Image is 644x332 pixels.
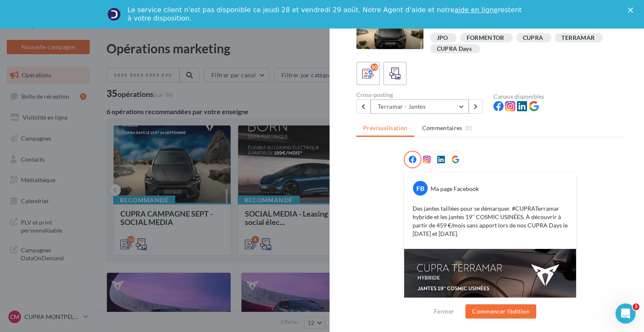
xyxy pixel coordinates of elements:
[493,94,624,99] div: Canaux disponibles
[356,92,487,98] div: Cross-posting
[633,303,639,310] span: 3
[413,204,568,238] p: Des jantes taillées pour se démarquer. #CUPRATerramar hybride et les jantes 19’’ COSMIC USINÉES. ...
[437,35,448,41] div: JPO
[437,46,472,52] div: CUPRA Days
[465,125,473,131] span: (0)
[465,304,536,319] button: Commencer l'édition
[523,35,543,41] div: CUPRA
[467,35,504,41] div: FORMENTOR
[454,6,498,14] a: aide en ligne
[431,185,479,193] div: Ma page Facebook
[422,124,462,132] span: Commentaires
[431,306,457,316] button: Fermer
[615,303,636,324] iframe: Intercom live chat
[107,8,121,21] img: Profile image for Service-Client
[371,99,469,114] button: Terramar - Jantes
[628,8,636,13] div: Fermer
[561,35,595,41] div: TERRAMAR
[413,181,428,196] div: FB
[127,6,523,23] div: Le service client n'est pas disponible ce jeudi 28 et vendredi 29 août. Notre Agent d'aide et not...
[371,63,378,71] div: 10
